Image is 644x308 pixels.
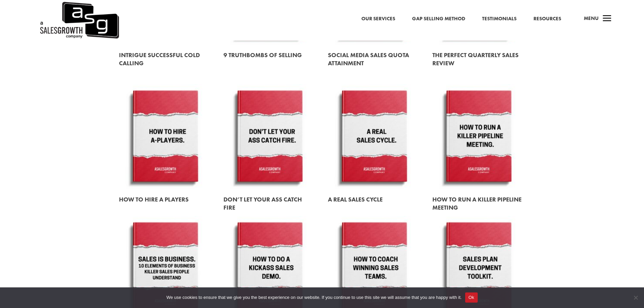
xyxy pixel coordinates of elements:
[482,15,517,23] a: Testimonials
[361,15,395,23] a: Our Services
[584,15,599,22] span: Menu
[412,15,465,23] a: Gap Selling Method
[533,15,561,23] a: Resources
[600,12,614,26] span: a
[632,294,639,301] span: No
[166,294,461,301] span: We use cookies to ensure that we give you the best experience on our website. If you continue to ...
[465,292,478,303] button: Ok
